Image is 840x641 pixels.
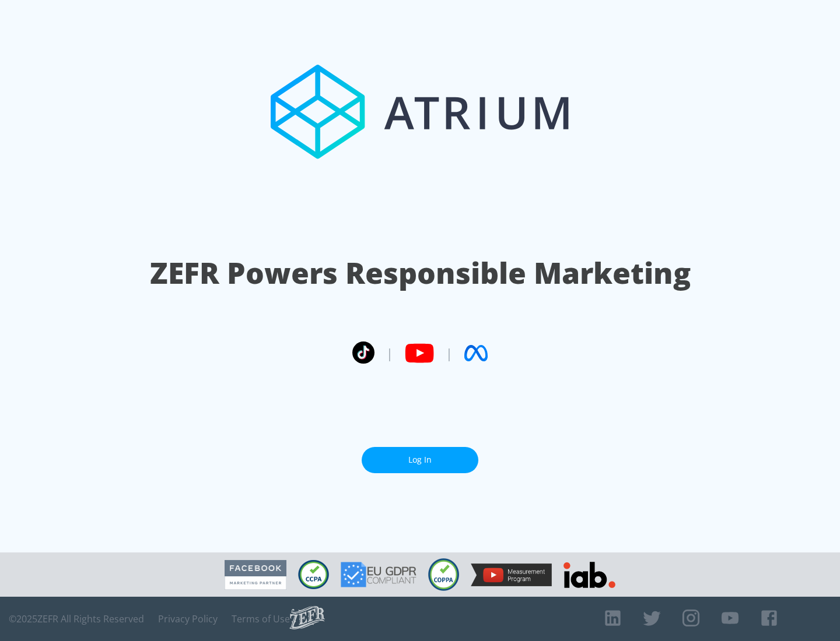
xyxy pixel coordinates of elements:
img: YouTube Measurement Program [471,563,552,586]
img: IAB [563,562,615,588]
span: | [386,344,393,362]
img: CCPA Compliant [298,560,329,589]
h1: ZEFR Powers Responsible Marketing [150,253,691,293]
img: GDPR Compliant [341,562,416,587]
img: COPPA Compliant [428,558,459,591]
a: Privacy Policy [158,613,218,625]
img: Facebook Marketing Partner [225,560,286,590]
a: Log In [362,447,478,473]
span: © 2025 ZEFR All Rights Reserved [9,613,144,625]
a: Terms of Use [232,613,290,625]
span: | [446,344,453,362]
